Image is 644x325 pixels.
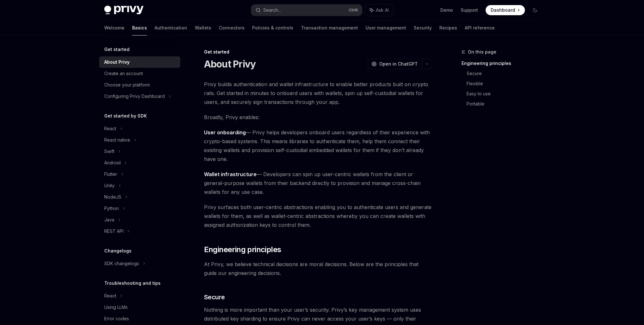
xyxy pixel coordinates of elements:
div: React [104,292,116,300]
button: Ask AI [365,4,393,16]
div: React [104,125,116,132]
div: REST API [104,227,124,235]
span: — Privy helps developers onboard users regardless of their experience with crypto-based systems. ... [204,128,432,163]
a: Support [461,7,478,13]
div: Configuring Privy Dashboard [104,92,165,100]
div: Python [104,205,119,212]
a: Engineering principles [462,58,545,68]
div: SDK changelogs [104,260,139,267]
a: Basics [132,20,147,35]
a: About Privy [99,56,180,68]
a: API reference [465,20,495,35]
strong: User onboarding [204,129,246,136]
a: Portable [467,99,545,109]
span: At Privy, we believe technical decisions are moral decisions. Below are the principles that guide... [204,260,432,277]
a: Wallets [195,20,211,35]
strong: Wallet infrastructure [204,171,257,177]
a: User management [366,20,406,35]
div: Get started [204,49,432,55]
h5: Changelogs [104,247,131,255]
a: Authentication [155,20,187,35]
span: Ctrl K [349,8,358,13]
div: Swift [104,148,114,155]
div: Unity [104,182,115,189]
a: Choose your platform [99,79,180,91]
span: Privy surfaces both user-centric abstractions enabling you to authenticate users and generate wal... [204,203,432,229]
button: Toggle dark mode [530,5,540,15]
div: Using LLMs [104,303,128,311]
span: Broadly, Privy enables: [204,113,432,122]
a: Security [414,20,432,35]
span: Dashboard [491,7,515,13]
button: Open in ChatGPT [367,59,422,69]
div: About Privy [104,58,130,66]
a: Using LLMs [99,302,180,313]
a: Transaction management [301,20,358,35]
a: Welcome [104,20,124,35]
a: Flexible [467,79,545,89]
span: Ask AI [376,7,389,13]
a: Easy to use [467,89,545,99]
button: Search...CtrlK [251,4,362,16]
div: Flutter [104,170,117,178]
a: Connectors [219,20,245,35]
div: Error codes [104,315,129,322]
div: Choose your platform [104,81,150,89]
a: Policies & controls [252,20,293,35]
h5: Troubleshooting and tips [104,279,161,287]
div: React native [104,136,130,144]
a: Recipes [439,20,457,35]
a: Demo [440,7,453,13]
h5: Get started [104,46,130,53]
span: On this page [468,48,496,56]
a: Dashboard [486,5,525,15]
a: Create an account [99,68,180,79]
span: Secure [204,293,225,302]
span: Engineering principles [204,245,281,255]
h1: About Privy [204,58,256,70]
span: Open in ChatGPT [379,61,418,67]
div: Java [104,216,114,224]
div: NodeJS [104,193,121,201]
span: Privy builds authentication and wallet infrastructure to enable better products built on crypto r... [204,80,432,106]
a: Error codes [99,313,180,324]
img: dark logo [104,6,143,15]
div: Android [104,159,121,167]
h5: Get started by SDK [104,112,147,120]
div: Search... [263,6,281,14]
span: — Developers can spin up user-centric wallets from the client or general-purpose wallets from the... [204,170,432,196]
div: Create an account [104,70,143,77]
a: Secure [467,68,545,79]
